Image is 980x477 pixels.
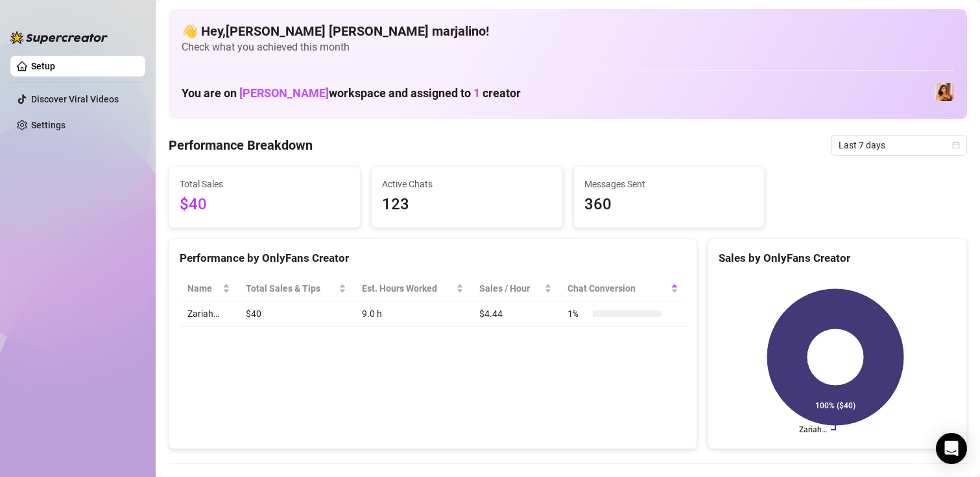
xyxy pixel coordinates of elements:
h4: 👋 Hey, [PERSON_NAME] [PERSON_NAME] marjalino ! [182,22,954,40]
div: Open Intercom Messenger [936,433,967,464]
img: Zariah (@tszariah) [935,83,953,101]
span: 1 % [568,307,588,321]
span: Last 7 days [839,135,959,155]
span: $40 [180,192,350,217]
th: Name [180,276,238,301]
a: Settings [31,120,66,130]
a: Discover Viral Videos [31,94,119,104]
th: Chat Conversion [560,276,686,301]
td: 9.0 h [354,301,471,327]
span: Active Chats [382,177,552,191]
th: Sales / Hour [472,276,560,301]
span: 1 [473,86,480,100]
span: calendar [952,141,960,149]
td: $40 [238,301,354,327]
div: Est. Hours Worked [362,281,453,296]
a: Setup [31,61,55,71]
span: 123 [382,192,552,217]
div: Performance by OnlyFans Creator [180,250,686,267]
img: logo-BBDzfeDw.svg [10,31,108,44]
span: Total Sales & Tips [246,281,336,296]
span: 360 [584,192,754,217]
span: Check what you achieved this month [182,40,954,54]
span: [PERSON_NAME] [239,86,329,100]
td: Zariah… [180,301,238,327]
span: Messages Sent [584,177,754,191]
div: Sales by OnlyFans Creator [719,250,956,267]
td: $4.44 [472,301,560,327]
h4: Performance Breakdown [169,136,313,154]
span: Name [187,281,220,296]
span: Chat Conversion [568,281,668,296]
text: Zariah… [799,425,827,434]
span: Sales / Hour [479,281,542,296]
h1: You are on workspace and assigned to creator [182,86,521,100]
span: Total Sales [180,177,350,191]
th: Total Sales & Tips [238,276,354,301]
